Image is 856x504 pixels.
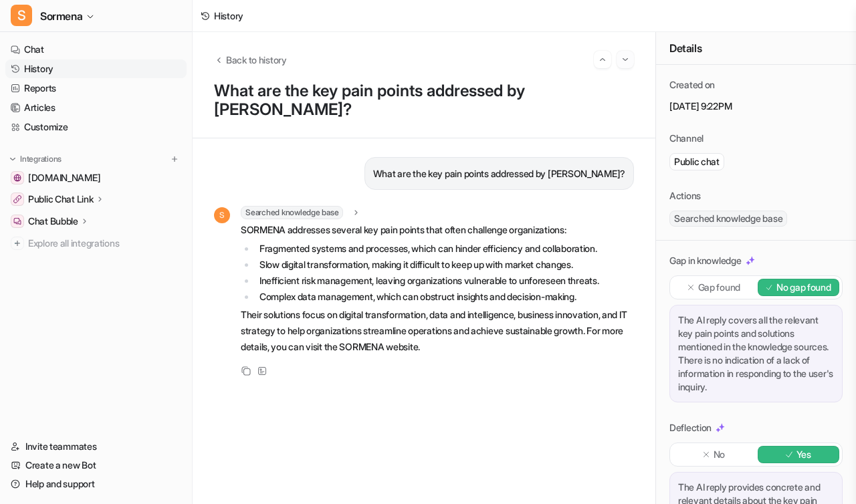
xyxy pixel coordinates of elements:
img: www.sormena-int.com [13,174,21,182]
p: Created on [669,78,715,92]
span: [DOMAIN_NAME] [28,171,100,184]
span: S [214,207,230,223]
a: Chat [5,40,187,59]
p: Integrations [20,154,62,164]
span: Back to history [226,53,287,67]
p: Yes [796,448,811,461]
div: History [214,9,243,23]
p: Public Chat Link [28,193,94,206]
li: Complex data management, which can obstruct insights and decision-making. [255,289,632,305]
button: Go to previous session [594,51,611,68]
span: Sormena [40,7,82,25]
span: Explore all integrations [28,233,181,254]
img: Public Chat Link [13,195,21,203]
a: Customize [5,118,187,136]
p: Public chat [674,155,720,168]
p: [DATE] 9:22PM [669,100,843,113]
li: Fragmented systems and processes, which can hinder efficiency and collaboration. [255,241,632,257]
p: Channel [669,132,704,145]
a: Articles [5,98,187,117]
a: Reports [5,79,187,98]
a: History [5,59,187,78]
li: Inefficient risk management, leaving organizations vulnerable to unforeseen threats. [255,273,632,289]
p: Gap found [698,281,740,294]
img: Next session [621,53,630,66]
button: Go to next session [617,51,634,68]
p: Deflection [669,421,712,434]
p: Their solutions focus on digital transformation, data and intelligence, business innovation, and ... [241,307,632,355]
img: Previous session [598,53,607,66]
button: Back to history [214,53,287,67]
li: Slow digital transformation, making it difficult to keep up with market changes. [255,257,632,273]
img: explore all integrations [11,237,24,250]
img: menu_add.svg [170,154,179,164]
p: Gap in knowledge [669,254,742,267]
a: Help and support [5,475,187,493]
div: Details [656,32,856,65]
img: expand menu [8,154,17,164]
a: Invite teammates [5,437,187,456]
div: The AI reply covers all the relevant key pain points and solutions mentioned in the knowledge sou... [669,305,843,402]
a: Explore all integrations [5,234,187,253]
p: SORMENA addresses several key pain points that often challenge organizations: [241,222,632,238]
span: Searched knowledge base [241,206,343,219]
p: What are the key pain points addressed by [PERSON_NAME]? [373,166,625,182]
img: Chat Bubble [13,217,21,225]
a: Create a new Bot [5,456,187,475]
p: Chat Bubble [28,215,78,228]
p: No gap found [776,281,831,294]
p: No [714,448,725,461]
a: www.sormena-int.com[DOMAIN_NAME] [5,168,187,187]
span: S [11,5,32,26]
span: Searched knowledge base [669,211,787,227]
p: Actions [669,189,701,203]
button: Integrations [5,152,66,166]
p: What are the key pain points addressed by [PERSON_NAME]? [214,82,634,119]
